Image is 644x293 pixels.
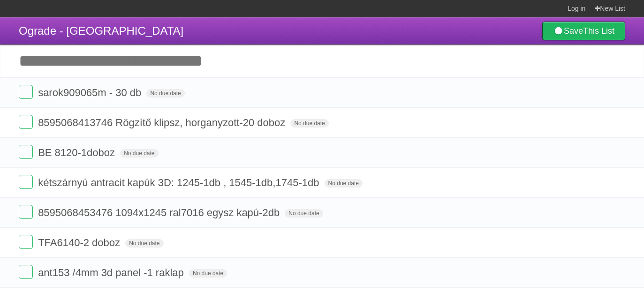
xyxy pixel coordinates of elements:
[38,207,282,218] span: 8595068453476 1094x1245 ral7016 egysz kapú-2db
[325,179,363,188] span: No due date
[38,147,117,158] span: BE 8120-1doboz
[19,265,33,279] label: Done
[19,145,33,159] label: Done
[38,87,144,98] span: sarok909065m - 30 db
[583,26,614,36] b: This List
[19,235,33,249] label: Done
[120,149,158,158] span: No due date
[38,177,321,188] span: kétszárnyú antracit kapúk 3D: 1245-1db , 1545-1db,1745-1db
[38,117,288,128] span: 8595068413746 Rögzítő klipsz, horganyzott-20 doboz
[285,209,323,218] span: No due date
[146,89,184,98] span: No due date
[542,22,625,40] a: SaveThis List
[290,119,328,128] span: No due date
[189,269,227,278] span: No due date
[19,24,183,37] span: Ograde - [GEOGRAPHIC_DATA]
[125,239,163,248] span: No due date
[38,267,186,278] span: ant153 /4mm 3d panel -1 raklap
[19,205,33,219] label: Done
[19,85,33,99] label: Done
[19,115,33,129] label: Done
[19,175,33,189] label: Done
[38,237,122,248] span: TFA6140-2 doboz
